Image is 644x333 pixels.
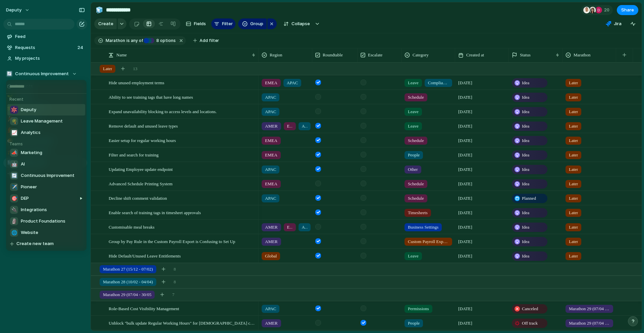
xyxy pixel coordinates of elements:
span: Integrations [21,206,47,213]
div: ✈️ [10,183,18,191]
span: DEP [21,195,29,202]
div: 📣 [10,149,18,157]
span: AI [21,161,25,168]
h5: Recent [7,94,87,102]
span: Analytics [21,129,41,136]
span: Deputy [21,106,36,113]
span: Continuous Improvement [21,172,74,179]
div: 🔄 [10,172,18,180]
span: Website [21,229,38,236]
span: Create new team [16,240,54,247]
h5: Teams [7,138,87,147]
div: 📈 [10,129,18,137]
span: Product Foundations [21,218,65,225]
div: 🌐 [10,229,18,237]
div: 🤖 [10,160,18,168]
span: Leave Management [21,118,63,125]
div: 🔌 [10,206,18,214]
div: 🌴 [10,117,18,125]
div: 🗿 [10,217,18,225]
span: Marketing [21,149,42,156]
span: Pioneer [21,184,37,190]
div: 🎯 [10,194,18,202]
